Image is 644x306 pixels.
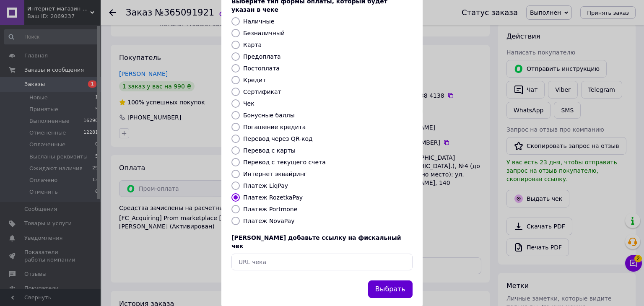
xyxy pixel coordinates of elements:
label: Платеж LiqPay [243,182,288,189]
label: Сертификат [243,88,281,95]
input: URL чека [231,254,413,270]
label: Перевод с текущего счета [243,159,326,166]
label: Кредит [243,77,266,83]
span: [PERSON_NAME] добавьте ссылку на фискальный чек [231,234,401,249]
label: Платеж RozetkaPay [243,194,303,201]
label: Перевод с карты [243,147,296,154]
label: Платеж NovaPay [243,218,294,224]
label: Постоплата [243,65,280,72]
button: Выбрать [368,280,413,298]
label: Перевод через QR-код [243,135,313,142]
label: Предоплата [243,53,281,60]
label: Платеж Portmone [243,206,297,213]
label: Карта [243,41,262,48]
label: Интернет эквайринг [243,171,307,177]
label: Наличные [243,18,274,25]
label: Погашение кредита [243,124,306,130]
label: Чек [243,100,254,107]
label: Бонусные баллы [243,112,295,119]
label: Безналичный [243,30,285,36]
